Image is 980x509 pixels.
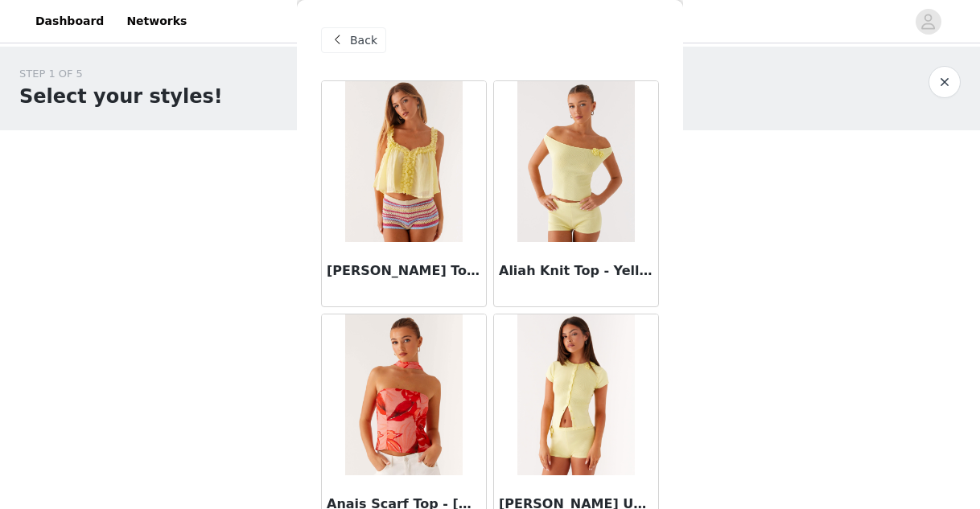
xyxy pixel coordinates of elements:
[117,3,196,39] a: Networks
[901,454,940,493] iframe: Intercom live chat
[19,82,223,111] h1: Select your styles!
[26,3,113,39] a: Dashboard
[19,66,223,82] div: STEP 1 OF 5
[517,314,634,475] img: Angela Button Up Knit Top - Yellow
[920,9,936,35] div: avatar
[345,314,462,475] img: Anais Scarf Top - Sicily Sunset Print
[499,261,653,281] h3: Aliah Knit Top - Yellow
[517,81,634,242] img: Aliah Knit Top - Yellow
[345,81,462,242] img: Aimee Top - Yellow
[327,261,481,281] h3: [PERSON_NAME] Top - Yellow
[350,32,377,49] span: Back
